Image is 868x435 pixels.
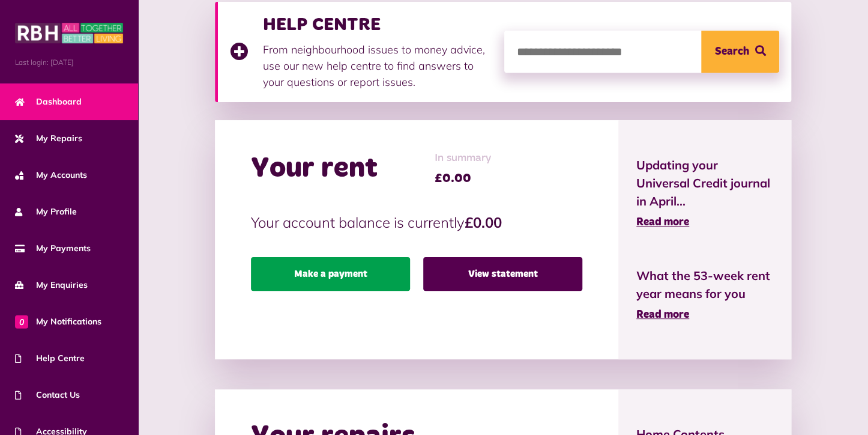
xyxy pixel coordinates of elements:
[15,57,123,68] span: Last login: [DATE]
[263,41,492,90] p: From neighbourhood issues to money advice, use our new help centre to find answers to your questi...
[251,151,378,186] h2: Your rent
[251,257,410,291] a: Make a payment
[636,309,689,320] span: Read more
[15,315,101,328] span: My Notifications
[701,31,779,73] button: Search
[251,211,582,233] p: Your account balance is currently
[263,14,492,35] h3: HELP CENTRE
[423,257,582,291] a: View statement
[15,132,82,145] span: My Repairs
[15,315,28,328] span: 0
[435,169,492,187] span: £0.00
[15,352,85,365] span: Help Centre
[714,31,749,73] span: Search
[15,242,91,255] span: My Payments
[435,150,492,166] span: In summary
[636,267,773,323] a: What the 53-week rent year means for you Read more
[15,21,123,45] img: MyRBH
[636,217,689,228] span: Read more
[636,156,773,231] a: Updating your Universal Credit journal in April... Read more
[15,279,88,291] span: My Enquiries
[15,169,87,181] span: My Accounts
[15,205,77,218] span: My Profile
[15,389,80,401] span: Contact Us
[636,267,773,303] span: What the 53-week rent year means for you
[636,156,773,210] span: Updating your Universal Credit journal in April...
[465,213,502,231] strong: £0.00
[15,96,82,108] span: Dashboard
